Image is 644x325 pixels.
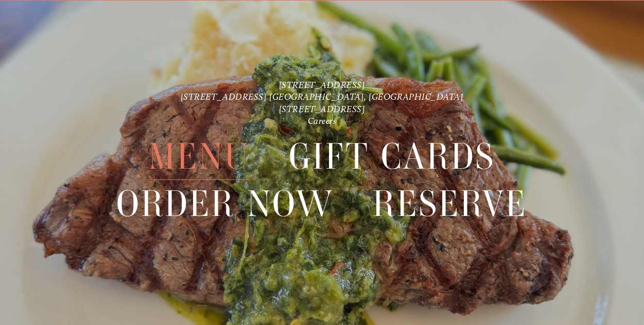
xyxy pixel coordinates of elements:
a: Gift Cards [288,133,495,179]
a: Menu [149,133,250,179]
a: Reserve [373,180,528,226]
span: Reserve [373,180,528,227]
a: [STREET_ADDRESS] [279,79,365,90]
a: Order Now [116,180,334,226]
span: Menu [149,133,250,180]
a: Careers [308,115,337,126]
span: Order Now [116,180,334,227]
span: Gift Cards [288,133,495,180]
a: [STREET_ADDRESS] [279,103,365,114]
a: [STREET_ADDRESS] [GEOGRAPHIC_DATA], [GEOGRAPHIC_DATA] [181,91,464,102]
